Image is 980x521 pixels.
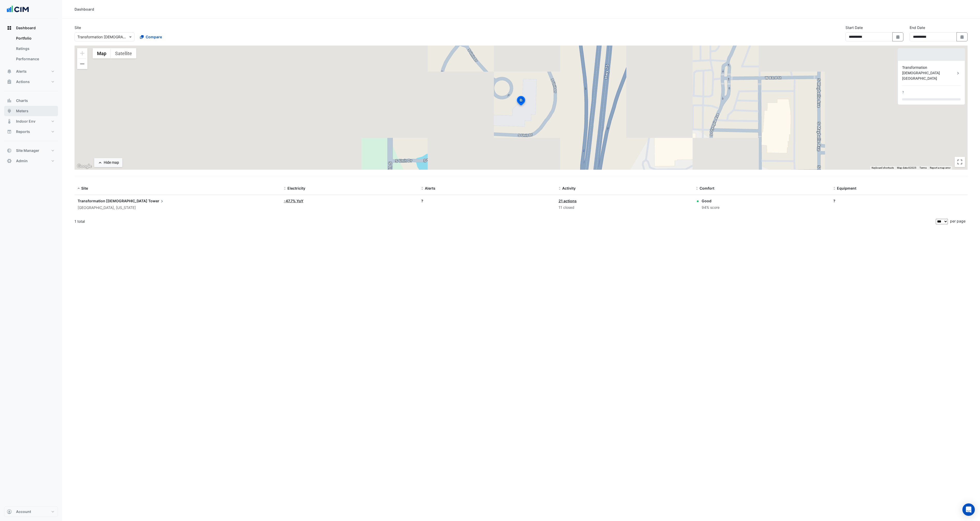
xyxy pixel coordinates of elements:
[81,186,88,190] span: Site
[4,145,58,156] button: Site Manager
[7,79,12,84] app-icon: Actions
[146,34,162,40] span: Compare
[4,23,58,33] button: Dashboard
[919,166,927,169] a: Terms (opens in new tab)
[16,25,36,31] span: Dashboard
[562,186,576,190] span: Activity
[4,116,58,126] button: Indoor Env
[4,126,58,137] button: Reports
[910,25,925,30] label: End Date
[930,166,951,169] a: Report a map error
[4,507,58,517] button: Account
[16,79,30,84] span: Actions
[76,163,93,170] a: Open this area in Google Maps (opens a new window)
[4,156,58,166] button: Admin
[4,77,58,87] button: Actions
[284,199,303,203] a: -47.7% YoY
[7,158,12,163] app-icon: Admin
[833,198,964,204] div: ?
[12,54,58,64] a: Performance
[16,158,28,163] span: Admin
[515,95,527,108] img: site-pin-selected.svg
[897,166,916,169] span: Map data ©2025
[837,186,856,190] span: Equipment
[16,108,28,114] span: Meters
[16,509,31,514] span: Account
[962,503,975,516] div: Open Intercom Messenger
[78,199,147,203] span: Transformation [DEMOGRAPHIC_DATA]
[7,119,12,124] app-icon: Indoor Env
[12,33,58,43] a: Portfolio
[902,65,955,81] div: Transformation [DEMOGRAPHIC_DATA][GEOGRAPHIC_DATA]
[6,4,29,14] img: Company Logo
[7,148,12,153] app-icon: Site Manager
[77,48,87,58] button: Zoom in
[960,35,964,39] fa-icon: Select Date
[559,205,690,211] div: 11 closed
[7,129,12,134] app-icon: Reports
[700,186,714,190] span: Comfort
[16,98,28,103] span: Charts
[287,186,305,190] span: Electricity
[78,205,278,211] div: [GEOGRAPHIC_DATA], [US_STATE]
[75,6,94,12] div: Dashboard
[559,199,577,203] a: 21 actions
[111,48,136,58] button: Show satellite imagery
[4,66,58,77] button: Alerts
[950,219,966,223] span: per page
[902,90,904,95] div: ?
[76,163,93,170] img: Google
[421,198,552,204] div: ?
[16,148,39,153] span: Site Manager
[4,95,58,106] button: Charts
[872,166,894,170] button: Keyboard shortcuts
[845,25,863,30] label: Start Date
[7,98,12,103] app-icon: Charts
[75,25,81,30] label: Site
[75,215,935,228] div: 1 total
[93,48,111,58] button: Show street map
[7,108,12,114] app-icon: Meters
[702,198,719,204] div: Good
[955,157,965,167] button: Toggle fullscreen view
[896,35,900,39] fa-icon: Select Date
[137,32,165,41] button: Compare
[16,129,30,134] span: Reports
[702,205,719,211] div: 94% score
[4,33,58,66] div: Dashboard
[104,160,119,165] div: Hide map
[16,69,27,74] span: Alerts
[16,119,35,124] span: Indoor Env
[12,43,58,54] a: Ratings
[4,106,58,116] button: Meters
[425,186,435,190] span: Alerts
[94,158,122,167] button: Hide map
[148,198,165,204] span: Tower
[77,59,87,69] button: Zoom out
[7,25,12,31] app-icon: Dashboard
[7,69,12,74] app-icon: Alerts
